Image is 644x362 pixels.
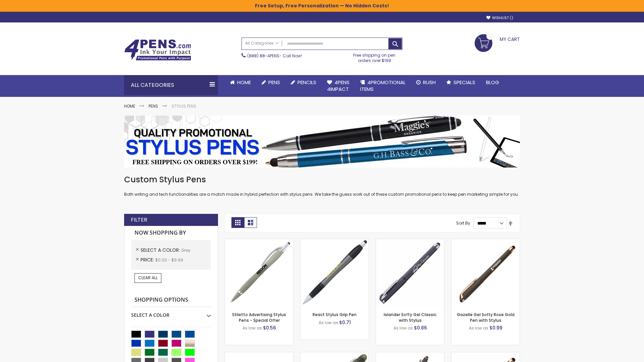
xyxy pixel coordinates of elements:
span: Price [141,256,155,263]
span: Blog [486,79,499,86]
label: Sort By [456,220,470,226]
span: $0.86 [414,324,427,331]
strong: Filter [131,216,147,224]
h1: Custom Stylus Pens [124,174,520,185]
a: Cyber Stylus 0.7mm Fine Point Gel Grip Pen-Grey [225,352,293,358]
strong: Stylus Pens [171,103,196,109]
a: Souvenir® Jalan Highlighter Stylus Pen Combo-Grey [301,352,369,358]
span: As low as [243,325,262,331]
div: All Categories [124,75,218,95]
div: Both writing and tech functionalities are a match made in hybrid perfection with stylus pens. We ... [124,174,520,197]
span: All Categories [245,41,279,46]
span: - Call Now! [247,53,302,59]
span: Grey [181,247,191,253]
span: $0.56 [263,324,276,331]
a: Rush [411,75,441,90]
img: Gazelle Gel Softy Rose Gold Pen with Stylus-Grey [451,239,520,307]
span: Pencils [298,79,316,86]
span: $0.00 - $9.99 [155,257,183,263]
img: React Stylus Grip Pen-Grey [301,239,369,307]
img: 4Pens Custom Pens and Promotional Products [124,39,191,61]
span: 4PROMOTIONAL ITEMS [360,79,406,93]
a: Pencils [285,75,322,90]
span: Rush [423,79,436,86]
a: All Categories [242,38,282,49]
a: Islander Softy Rose Gold Gel Pen with Stylus-Grey [451,352,520,358]
strong: Grid [231,217,244,228]
span: Select A Color [141,247,181,253]
a: Custom Soft Touch® Metal Pens with Stylus-Grey [376,352,444,358]
span: $0.71 [339,319,351,326]
a: React Stylus Grip Pen [313,312,357,317]
a: Wishlist [486,15,513,20]
span: As low as [319,320,338,325]
span: 4Pens 4impact [327,79,350,93]
a: Pens [256,75,285,90]
img: Islander Softy Gel Classic with Stylus-Grey [376,239,444,307]
span: $0.99 [489,324,502,331]
img: Stylus Pens [124,116,520,168]
a: Blog [481,75,504,90]
a: Clear All [135,273,161,283]
span: Home [237,79,251,86]
a: Pens [149,103,158,109]
a: 4Pens4impact [322,75,355,97]
a: Gazelle Gel Softy Rose Gold Pen with Stylus [457,312,515,323]
span: As low as [393,325,413,331]
a: 4PROMOTIONALITEMS [355,75,411,97]
div: Select A Color [131,307,211,318]
strong: Shopping Options [131,293,211,307]
a: Home [225,75,256,90]
a: Stiletto Advertising Stylus Pens - Special Offer [232,312,286,323]
img: Stiletto Advertising Stylus Pens-Grey [225,239,293,307]
span: Pens [268,79,280,86]
span: Specials [453,79,475,86]
strong: Now Shopping by [131,226,211,240]
a: Stiletto Advertising Stylus Pens-Grey [225,239,293,244]
a: Islander Softy Gel Classic with Stylus-Grey [376,239,444,244]
span: As low as [469,325,488,331]
a: Home [124,103,135,109]
a: Gazelle Gel Softy Rose Gold Pen with Stylus-Grey [451,239,520,244]
div: Free shipping on pen orders over $199 [346,50,403,63]
a: Specials [441,75,481,90]
a: React Stylus Grip Pen-Grey [301,239,369,244]
a: (888) 88-4PENS [247,53,279,59]
span: Clear All [138,275,158,281]
a: Islander Softy Gel Classic with Stylus [384,312,436,323]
